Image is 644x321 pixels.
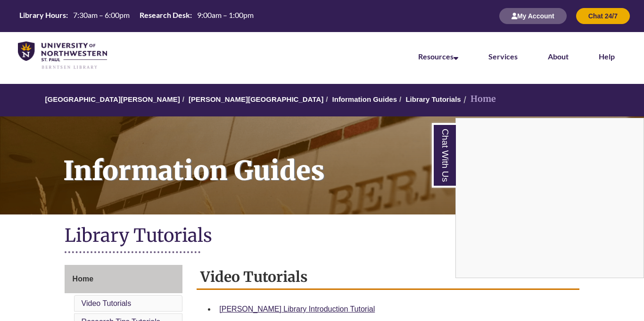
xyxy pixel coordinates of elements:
[432,123,456,188] a: Chat With Us
[18,41,107,70] img: UNWSP Library Logo
[455,118,644,278] div: Chat With Us
[599,52,615,61] a: Help
[548,52,569,61] a: About
[418,52,458,61] a: Resources
[488,52,518,61] a: Services
[456,118,644,278] iframe: Chat Widget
